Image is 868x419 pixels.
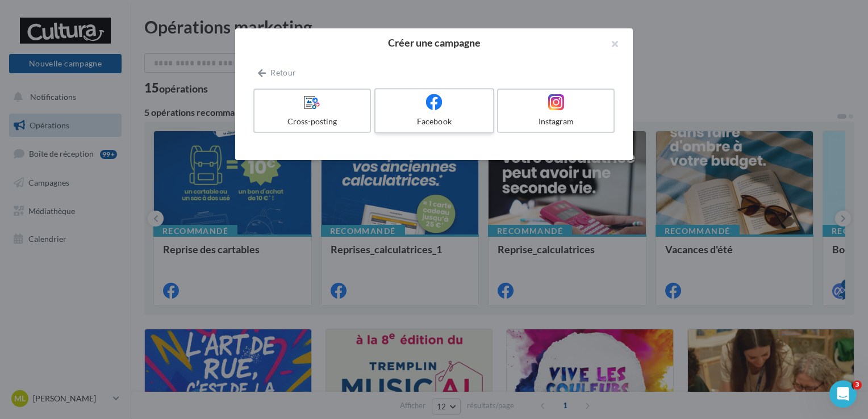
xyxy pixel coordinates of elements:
span: 3 [853,380,862,389]
h2: Créer une campagne [253,37,615,48]
div: Facebook [380,116,488,127]
div: Cross-posting [259,116,365,127]
iframe: Intercom live chat [829,380,857,408]
div: Instagram [503,116,609,127]
button: Retour [253,66,301,79]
